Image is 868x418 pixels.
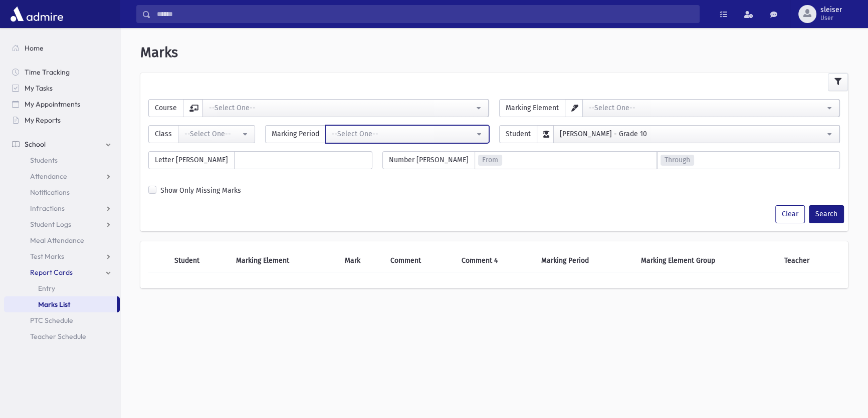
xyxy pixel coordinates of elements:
[535,249,634,272] th: Marking Period
[499,99,565,117] span: Marking Element
[148,125,178,143] span: Class
[151,5,699,23] input: Search
[178,125,255,143] button: --Select One--
[4,264,120,280] a: Report Cards
[184,129,241,139] div: --Select One--
[38,284,55,293] span: Entry
[30,316,73,325] span: PTC Schedule
[820,6,842,14] span: sleiser
[25,100,80,109] span: My Appointments
[202,99,489,117] button: --Select One--
[4,136,120,152] a: School
[148,99,183,117] span: Course
[168,249,230,272] th: Student
[4,328,120,344] a: Teacher Schedule
[4,216,120,232] a: Student Logs
[775,205,805,223] button: Clear
[4,184,120,200] a: Notifications
[265,125,326,143] span: Marking Period
[809,205,844,223] button: Search
[25,44,44,53] span: Home
[25,116,61,125] span: My Reports
[30,252,64,261] span: Test Marks
[560,129,825,139] div: [PERSON_NAME] - Grade 10
[38,300,70,309] span: Marks List
[589,103,825,113] div: --Select One--
[332,129,475,139] div: --Select One--
[4,152,120,168] a: Students
[4,312,120,328] a: PTC Schedule
[30,188,70,197] span: Notifications
[140,44,178,61] span: Marks
[230,249,338,272] th: Marking Element
[30,236,84,245] span: Meal Attendance
[25,140,46,149] span: School
[148,151,235,169] span: Letter [PERSON_NAME]
[30,332,86,341] span: Teacher Schedule
[778,249,840,272] th: Teacher
[4,64,120,80] a: Time Tracking
[8,4,66,24] img: AdmirePro
[30,156,58,165] span: Students
[4,80,120,96] a: My Tasks
[30,204,65,213] span: Infractions
[25,68,70,77] span: Time Tracking
[4,280,120,296] a: Entry
[4,200,120,216] a: Infractions
[30,172,67,181] span: Attendance
[339,249,385,272] th: Mark
[456,249,536,272] th: Comment 4
[160,185,241,196] label: Show Only Missing Marks
[209,103,474,113] div: --Select One--
[325,125,489,143] button: --Select One--
[478,155,502,166] span: From
[4,96,120,112] a: My Appointments
[4,112,120,128] a: My Reports
[4,40,120,56] a: Home
[4,168,120,184] a: Attendance
[4,232,120,248] a: Meal Attendance
[30,268,73,277] span: Report Cards
[553,125,839,143] button: Rubinfeld, Perri - Grade 10
[382,151,475,169] span: Number [PERSON_NAME]
[499,125,537,143] span: Student
[384,249,455,272] th: Comment
[4,248,120,264] a: Test Marks
[661,155,694,166] span: Through
[30,220,71,229] span: Student Logs
[582,99,839,117] button: --Select One--
[634,249,778,272] th: Marking Element Group
[820,14,842,22] span: User
[4,296,117,312] a: Marks List
[25,84,53,93] span: My Tasks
